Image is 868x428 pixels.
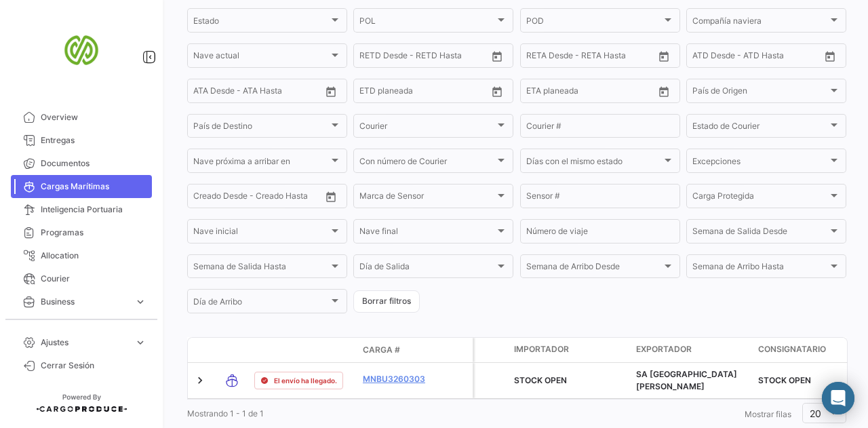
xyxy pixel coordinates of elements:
[193,53,329,62] span: Nave actual
[41,250,146,262] span: Allocation
[758,375,811,385] span: STOCK OPEN
[526,264,662,273] span: Semana de Arribo Desde
[745,53,806,62] input: ATD Hasta
[134,296,146,308] span: expand_more
[810,408,821,419] span: 20
[822,382,854,414] div: Abrir Intercom Messenger
[47,16,115,84] img: san-miguel-logo.png
[41,227,146,239] span: Programas
[359,88,384,98] input: Desde
[11,106,152,129] a: Overview
[41,180,146,193] span: Cargas Marítimas
[526,18,662,27] span: POD
[636,369,737,391] span: SA SAN MIGUEL
[11,267,152,290] a: Courier
[363,373,433,385] a: MNBU3260303
[475,338,509,362] datatable-header-cell: Carga Protegida
[11,129,152,152] a: Entregas
[41,336,129,349] span: Ajustes
[745,409,791,419] span: Mostrar filas
[359,229,495,238] span: Nave final
[692,88,828,98] span: País de Origen
[526,53,551,62] input: Desde
[41,359,146,372] span: Cerrar Sesión
[353,290,420,313] button: Borrar filtros
[692,264,828,273] span: Semana de Arribo Hasta
[359,193,495,203] span: Marca de Sensor
[193,159,329,168] span: Nave próxima a arribar en
[193,193,248,203] input: Creado Desde
[187,408,264,419] span: Mostrando 1 - 1 de 1
[11,244,152,267] a: Allocation
[654,81,674,102] button: Open calendar
[359,53,384,62] input: Desde
[193,299,329,309] span: Día de Arribo
[41,273,146,285] span: Courier
[41,111,146,123] span: Overview
[560,53,621,62] input: Hasta
[758,343,826,355] span: Consignatario
[692,159,828,168] span: Excepciones
[193,229,329,238] span: Nave inicial
[439,345,473,355] datatable-header-cell: Póliza
[274,375,337,386] span: El envío ha llegado.
[193,18,329,27] span: Estado
[692,229,828,238] span: Semana de Salida Desde
[134,336,146,349] span: expand_more
[357,338,439,362] datatable-header-cell: Carga #
[514,375,567,385] span: STOCK OPEN
[487,81,507,102] button: Open calendar
[193,123,329,133] span: País de Destino
[11,198,152,221] a: Inteligencia Portuaria
[526,159,662,168] span: Días con el mismo estado
[193,88,235,98] input: ATA Desde
[692,123,828,133] span: Estado de Courier
[359,123,495,133] span: Courier
[41,296,129,308] span: Business
[514,343,569,355] span: Importador
[11,152,152,175] a: Documentos
[359,159,495,168] span: Con número de Courier
[393,53,454,62] input: Hasta
[321,187,341,207] button: Open calendar
[393,88,454,98] input: Hasta
[215,345,249,355] datatable-header-cell: Modo de Transporte
[692,53,735,62] input: ATD Desde
[636,343,692,355] span: Exportador
[41,157,146,170] span: Documentos
[321,81,341,102] button: Open calendar
[820,46,840,66] button: Open calendar
[11,175,152,198] a: Cargas Marítimas
[509,338,631,362] datatable-header-cell: Importador
[692,193,828,203] span: Carga Protegida
[526,88,551,98] input: Desde
[692,18,828,27] span: Compañía naviera
[359,264,495,273] span: Día de Salida
[193,264,329,273] span: Semana de Salida Hasta
[11,221,152,244] a: Programas
[359,18,495,27] span: POL
[257,193,318,203] input: Creado Hasta
[631,338,753,362] datatable-header-cell: Exportador
[560,88,621,98] input: Hasta
[249,345,357,355] datatable-header-cell: Estado de Envio
[244,88,305,98] input: ATA Hasta
[193,374,207,387] a: Expand/Collapse Row
[654,46,674,66] button: Open calendar
[363,344,400,356] span: Carga #
[41,134,146,147] span: Entregas
[41,203,146,216] span: Inteligencia Portuaria
[487,46,507,66] button: Open calendar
